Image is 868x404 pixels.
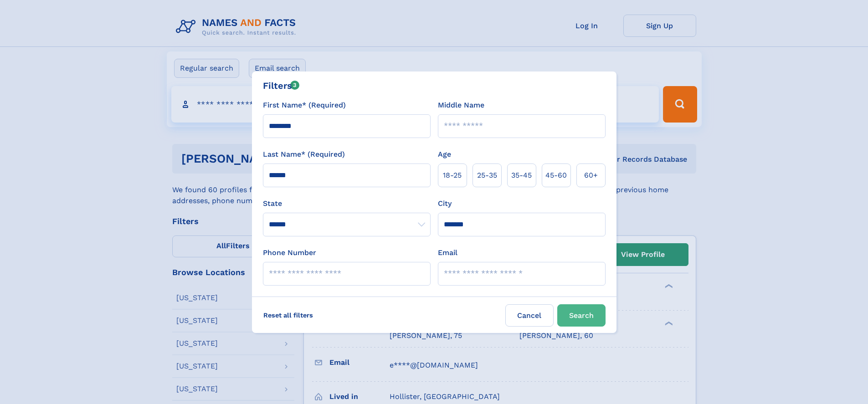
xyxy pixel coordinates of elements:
[263,149,345,160] label: Last Name* (Required)
[257,304,319,326] label: Reset all filters
[438,149,451,160] label: Age
[477,170,497,181] span: 25‑35
[438,198,452,209] label: City
[443,170,462,181] span: 18‑25
[438,100,484,111] label: Middle Name
[438,247,457,258] label: Email
[263,79,300,92] div: Filters
[545,170,567,181] span: 45‑60
[263,247,316,258] label: Phone Number
[263,198,431,209] label: State
[505,304,554,327] label: Cancel
[557,304,606,327] button: Search
[511,170,532,181] span: 35‑45
[263,100,346,111] label: First Name* (Required)
[584,170,598,181] span: 60+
